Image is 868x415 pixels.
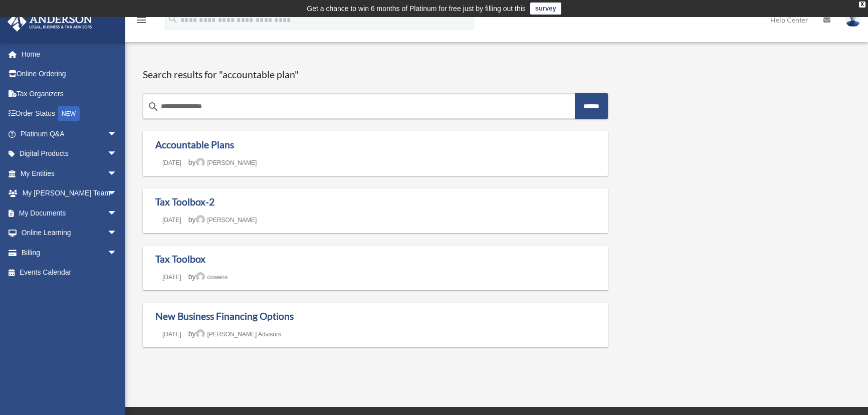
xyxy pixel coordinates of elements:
[188,273,228,281] span: by
[107,124,127,144] span: arrow_drop_down
[5,12,95,32] img: Anderson Advisors Platinum Portal
[7,183,132,203] a: My [PERSON_NAME] Teamarrow_drop_down
[7,84,132,104] a: Tax Organizers
[107,163,127,184] span: arrow_drop_down
[188,158,257,166] span: by
[155,139,234,150] a: Accountable Plans
[58,106,80,121] div: NEW
[107,203,127,224] span: arrow_drop_down
[7,44,127,64] a: Home
[107,183,127,204] span: arrow_drop_down
[859,2,865,8] div: close
[7,243,132,263] a: Billingarrow_drop_down
[135,14,147,26] i: menu
[155,196,214,207] a: Tax Toolbox-2
[7,203,132,223] a: My Documentsarrow_drop_down
[196,217,257,224] a: [PERSON_NAME]
[196,331,281,338] a: [PERSON_NAME] Advisors
[7,223,132,243] a: Online Learningarrow_drop_down
[7,144,132,164] a: Digital Productsarrow_drop_down
[7,263,132,283] a: Events Calendar
[107,223,127,244] span: arrow_drop_down
[107,243,127,263] span: arrow_drop_down
[147,101,159,113] i: search
[155,159,188,166] a: [DATE]
[7,163,132,183] a: My Entitiesarrow_drop_down
[196,159,257,166] a: [PERSON_NAME]
[7,64,132,84] a: Online Ordering
[7,104,132,124] a: Order StatusNEW
[143,69,608,81] h1: Search results for "accountable plan"
[155,310,294,322] a: New Business Financing Options
[155,274,188,281] a: [DATE]
[188,330,281,338] span: by
[845,13,860,27] img: User Pic
[7,124,132,144] a: Platinum Q&Aarrow_drop_down
[167,14,178,25] i: search
[196,274,228,281] a: cowens
[307,3,526,15] div: Get a chance to win 6 months of Platinum for free just by filling out this
[188,216,257,224] span: by
[155,217,188,224] a: [DATE]
[155,331,188,338] a: [DATE]
[107,144,127,164] span: arrow_drop_down
[135,18,147,26] a: menu
[155,253,205,265] a: Tax Toolbox
[530,3,561,15] a: survey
